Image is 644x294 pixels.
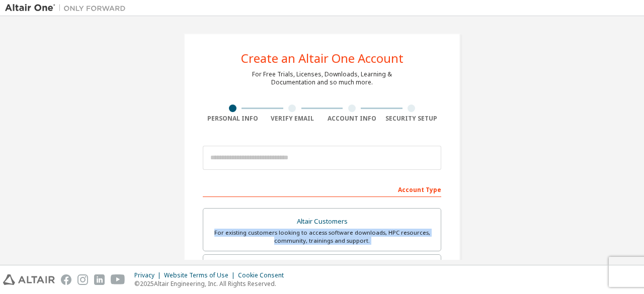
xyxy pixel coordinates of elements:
[5,3,131,13] img: Altair One
[209,215,435,229] div: Altair Customers
[94,274,105,285] img: linkedin.svg
[209,229,435,245] div: For existing customers looking to access software downloads, HPC resources, community, trainings ...
[61,274,71,285] img: facebook.svg
[134,279,290,288] p: © 2025 Altair Engineering, Inc. All Rights Reserved.
[77,274,88,285] img: instagram.svg
[241,52,404,64] div: Create an Altair One Account
[238,271,290,279] div: Cookie Consent
[203,181,441,197] div: Account Type
[134,271,164,279] div: Privacy
[322,115,382,123] div: Account Info
[252,70,392,86] div: For Free Trials, Licenses, Downloads, Learning & Documentation and so much more.
[3,274,55,285] img: altair_logo.svg
[164,271,238,279] div: Website Terms of Use
[382,115,442,123] div: Security Setup
[111,274,125,285] img: youtube.svg
[263,115,323,123] div: Verify Email
[203,115,263,123] div: Personal Info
